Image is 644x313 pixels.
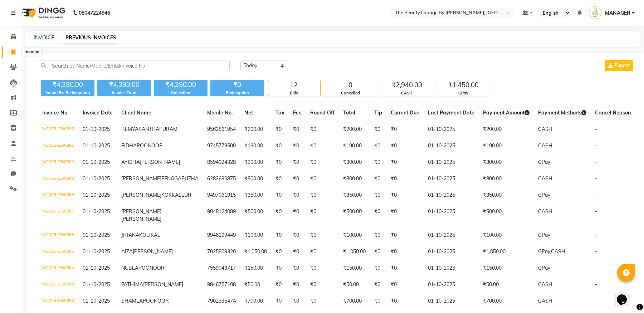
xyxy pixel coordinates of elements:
[614,284,637,306] iframe: chat widget
[479,138,534,154] td: ₹190.00
[240,277,271,293] td: ₹50.00
[595,142,597,149] span: -
[210,90,264,96] div: Redemption
[370,244,386,260] td: ₹0
[267,90,320,96] div: Bills
[386,204,424,227] td: ₹0
[203,121,240,138] td: 9562861954
[370,277,386,293] td: ₹0
[339,154,370,171] td: ₹300.00
[140,159,180,165] span: [PERSON_NAME]
[121,248,133,255] span: AIZA
[240,244,271,260] td: ₹1,050.00
[428,109,474,116] span: Last Payment Date
[38,293,78,309] td: V/2025-26/0882
[424,187,479,204] td: 01-10-2025
[289,187,306,204] td: ₹0
[595,208,597,215] span: -
[370,187,386,204] td: ₹0
[386,277,424,293] td: ₹0
[203,154,240,171] td: 8594024328
[271,204,289,227] td: ₹0
[339,138,370,154] td: ₹190.00
[38,204,78,227] td: V/2025-26/0887
[289,154,306,171] td: ₹0
[154,90,208,96] div: Collection
[203,187,240,204] td: 9497061915
[538,281,552,288] span: CASH
[479,227,534,244] td: ₹100.00
[479,293,534,309] td: ₹700.00
[271,138,289,154] td: ₹0
[240,227,271,244] td: ₹100.00
[38,138,78,154] td: V/2025-26/0891
[83,248,110,255] span: 01-10-2025
[595,248,597,255] span: -
[271,187,289,204] td: ₹0
[271,154,289,171] td: ₹0
[38,277,78,293] td: V/2025-26/0883
[386,138,424,154] td: ₹0
[203,260,240,277] td: 7559043717
[324,90,377,96] div: Cancelled
[121,192,161,198] span: [PERSON_NAME]
[538,126,552,132] span: CASH
[38,154,78,171] td: V/2025-26/0890
[538,159,550,165] span: GPay
[424,293,479,309] td: 01-10-2025
[374,109,382,116] span: Tip
[63,31,119,44] a: PREVIOUS INVOICES
[306,227,339,244] td: ₹0
[271,293,289,309] td: ₹0
[306,277,339,293] td: ₹0
[339,244,370,260] td: ₹1,050.00
[240,171,271,187] td: ₹800.00
[306,121,339,138] td: ₹0
[424,277,479,293] td: 01-10-2025
[424,244,479,260] td: 01-10-2025
[203,138,240,154] td: 9745779500
[210,80,264,90] div: ₹0
[386,121,424,138] td: ₹0
[121,208,161,215] span: [PERSON_NAME]
[339,277,370,293] td: ₹50.00
[386,293,424,309] td: ₹0
[538,208,552,215] span: CASH
[605,60,633,71] button: Export
[38,171,78,187] td: V/2025-26/0889
[271,260,289,277] td: ₹0
[306,154,339,171] td: ₹0
[370,293,386,309] td: ₹0
[275,109,284,116] span: Tax
[380,80,433,90] div: ₹2,940.00
[38,187,78,204] td: V/2025-26/0888
[38,121,78,138] td: V/2025-26/0892
[386,260,424,277] td: ₹0
[595,281,597,288] span: -
[83,109,113,116] span: Invoice Date
[240,204,271,227] td: ₹500.00
[424,171,479,187] td: 01-10-2025
[240,187,271,204] td: ₹350.00
[479,260,534,277] td: ₹150.00
[38,244,78,260] td: V/2025-26/0885
[424,121,479,138] td: 01-10-2025
[386,227,424,244] td: ₹0
[121,298,143,304] span: SHAMLA
[138,265,165,271] span: POONOOR
[343,109,355,116] span: Total
[271,121,289,138] td: ₹0
[271,277,289,293] td: ₹0
[240,260,271,277] td: ₹150.00
[161,192,191,198] span: KOKKALLUR
[83,126,110,132] span: 01-10-2025
[289,293,306,309] td: ₹0
[38,60,230,71] input: Search by Name/Mobile/Email/Invoice No
[310,109,335,116] span: Round Off
[615,62,630,69] span: Export
[121,109,151,116] span: Client Name
[370,121,386,138] td: ₹0
[83,298,110,304] span: 01-10-2025
[339,187,370,204] td: ₹350.00
[240,293,271,309] td: ₹700.00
